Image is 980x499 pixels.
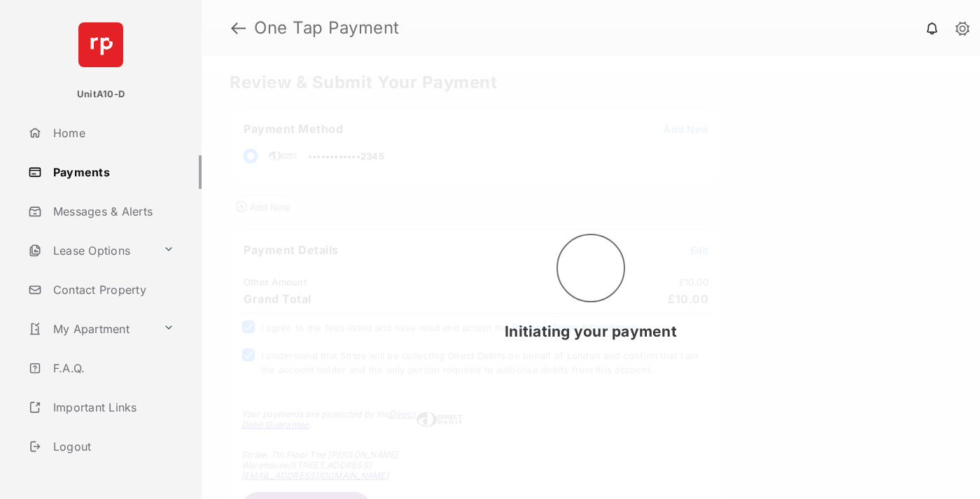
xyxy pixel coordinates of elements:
[22,430,202,463] a: Logout
[22,273,202,307] a: Contact Property
[78,22,123,67] img: svg+xml;base64,PHN2ZyB4bWxucz0iaHR0cDovL3d3dy53My5vcmcvMjAwMC9zdmciIHdpZHRoPSI2NCIgaGVpZ2h0PSI2NC...
[22,234,157,267] a: Lease Options
[77,87,125,101] p: UnitA10-D
[22,351,202,385] a: F.A.Q.
[22,391,180,424] a: Important Links
[22,155,202,189] a: Payments
[254,20,400,36] strong: One Tap Payment
[22,116,202,150] a: Home
[22,195,202,228] a: Messages & Alerts
[22,312,157,346] a: My Apartment
[505,323,677,340] span: Initiating your payment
